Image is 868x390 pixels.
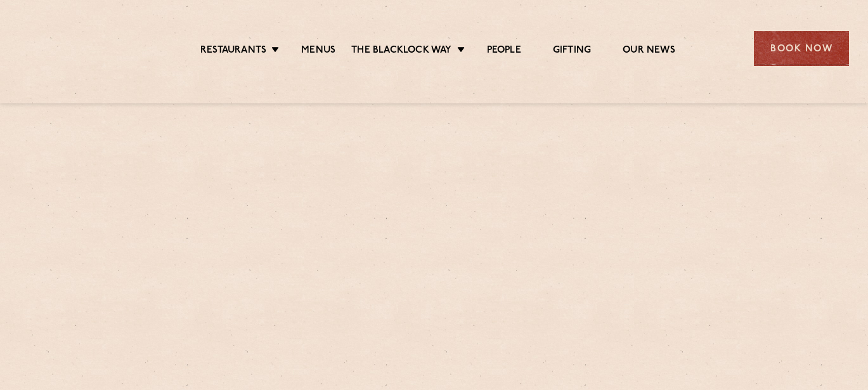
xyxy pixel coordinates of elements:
[623,44,675,58] a: Our News
[553,44,591,58] a: Gifting
[351,44,451,58] a: The Blacklock Way
[301,44,335,58] a: Menus
[19,12,128,84] img: svg%3E
[754,31,849,66] div: Book Now
[487,44,521,58] a: People
[200,44,266,58] a: Restaurants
